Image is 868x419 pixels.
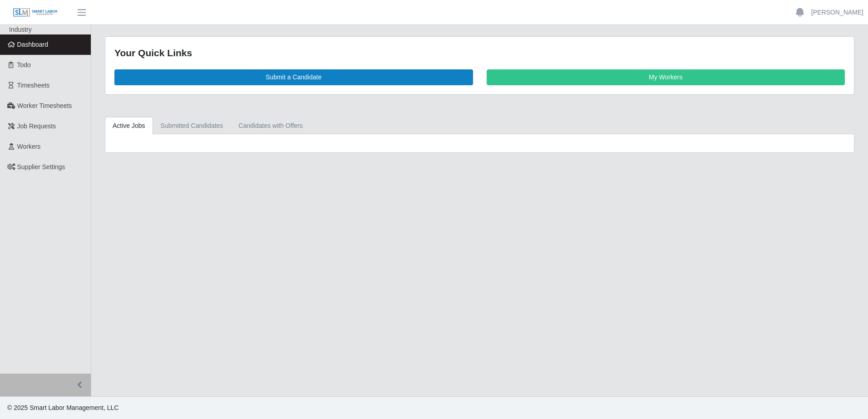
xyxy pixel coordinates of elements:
span: © 2025 Smart Labor Management, LLC [7,404,118,411]
a: Active Jobs [105,117,153,135]
span: Supplier Settings [17,163,65,171]
a: Submit a Candidate [114,69,473,85]
a: My Workers [487,69,845,85]
a: Submitted Candidates [153,117,231,135]
span: Timesheets [17,82,50,89]
span: Job Requests [17,122,56,130]
span: Workers [17,143,41,150]
span: Dashboard [17,41,49,48]
div: Your Quick Links [114,46,845,60]
span: Worker Timesheets [17,102,72,109]
span: Industry [9,26,32,33]
img: SLM Logo [13,8,58,18]
a: [PERSON_NAME] [811,8,863,17]
span: Todo [17,61,31,68]
a: Candidates with Offers [231,117,310,135]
